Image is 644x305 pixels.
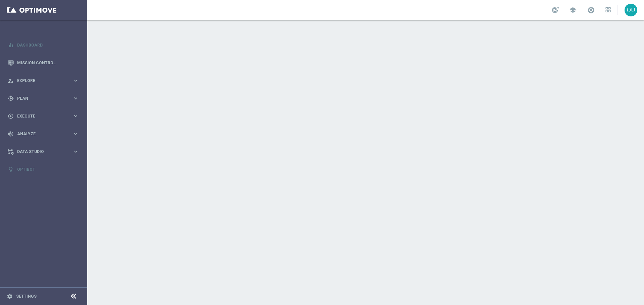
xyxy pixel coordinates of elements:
div: Optibot [8,160,79,178]
i: keyboard_arrow_right [72,148,79,155]
i: keyboard_arrow_right [72,113,79,119]
span: Explore [17,79,72,83]
div: Data Studio [8,149,72,155]
button: equalizer Dashboard [7,43,79,48]
a: Settings [16,294,37,298]
div: Explore [8,78,72,84]
span: Data Studio [17,150,72,154]
span: Analyze [17,132,72,136]
button: Data Studio keyboard_arrow_right [7,149,79,154]
i: lightbulb [8,166,14,172]
div: Execute [8,113,72,119]
button: person_search Explore keyboard_arrow_right [7,78,79,83]
div: Dashboard [8,36,79,54]
i: settings [7,293,13,299]
span: school [569,6,577,14]
i: person_search [8,78,14,84]
button: Mission Control [7,60,79,66]
i: track_changes [8,131,14,137]
i: keyboard_arrow_right [72,77,79,84]
span: Plan [17,96,72,100]
button: gps_fixed Plan keyboard_arrow_right [7,96,79,101]
span: Execute [17,114,72,118]
div: OU [625,4,637,16]
div: Analyze [8,131,72,137]
i: play_circle_outline [8,113,14,119]
button: lightbulb Optibot [7,167,79,172]
a: Optibot [17,160,79,178]
div: Plan [8,95,72,101]
i: keyboard_arrow_right [72,95,79,101]
div: Mission Control [8,54,79,72]
a: Mission Control [17,54,79,72]
i: gps_fixed [8,95,14,101]
i: equalizer [8,42,14,48]
button: play_circle_outline Execute keyboard_arrow_right [7,113,79,119]
a: Dashboard [17,36,79,54]
button: track_changes Analyze keyboard_arrow_right [7,131,79,137]
i: keyboard_arrow_right [72,131,79,137]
